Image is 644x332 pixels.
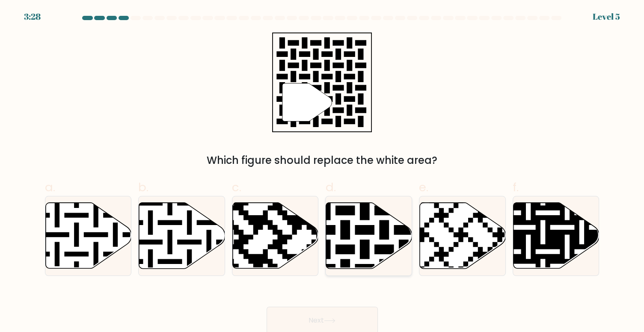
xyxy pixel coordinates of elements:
span: f. [513,179,519,196]
span: e. [419,179,428,196]
div: Which figure should replace the white area? [50,153,594,168]
div: Level 5 [593,10,620,23]
g: " [282,83,332,122]
div: 3:28 [24,10,41,23]
span: c. [232,179,241,196]
span: a. [45,179,55,196]
span: d. [325,179,335,196]
span: b. [138,179,148,196]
